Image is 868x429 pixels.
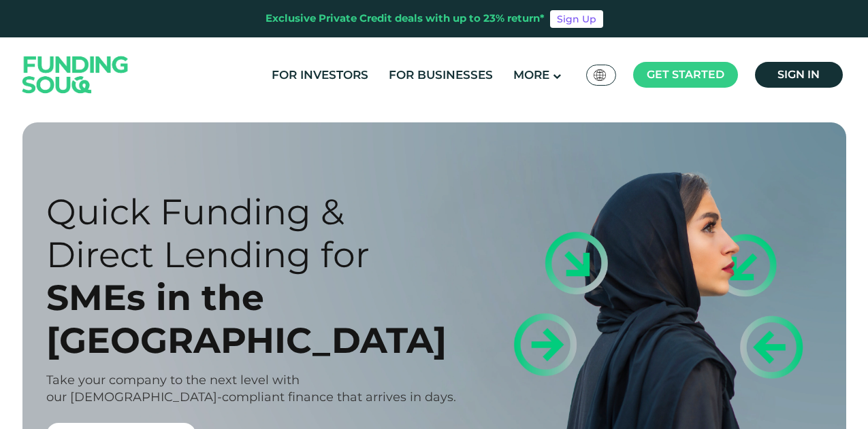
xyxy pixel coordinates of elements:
[755,62,843,88] a: Sign in
[594,69,606,81] img: SA Flag
[46,373,456,405] span: Take your company to the next level with our [DEMOGRAPHIC_DATA]-compliant finance that arrives in...
[550,10,603,28] a: Sign Up
[268,64,372,86] a: For Investors
[46,190,458,276] div: Quick Funding & Direct Lending for
[777,68,820,81] span: Sign in
[46,276,458,362] div: SMEs in the [GEOGRAPHIC_DATA]
[513,68,549,82] span: More
[9,40,142,109] img: Logo
[647,68,724,81] span: Get started
[266,11,545,27] div: Exclusive Private Credit deals with up to 23% return*
[385,64,496,86] a: For Businesses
